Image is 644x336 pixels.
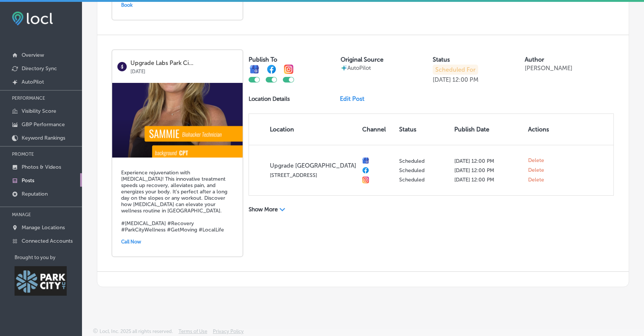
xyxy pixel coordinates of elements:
h5: Experience rejuvenation with [MEDICAL_DATA]! This innovative treatment speeds up recovery, allevi... [121,169,234,233]
th: Actions [525,114,555,145]
span: Delete [528,177,544,183]
a: Edit Post [340,95,370,102]
label: Original Source [341,56,383,63]
p: Connected Accounts [22,238,73,244]
img: Park City [15,266,67,296]
p: [DATE] 12:00 PM [454,177,522,183]
p: [DATE] 12:00 PM [454,158,522,164]
p: Upgrade [GEOGRAPHIC_DATA] [270,162,356,169]
th: Publish Date [451,114,525,145]
p: Overview [22,52,44,58]
p: Upgrade Labs Park Ci... [130,60,237,66]
p: 12:00 PM [452,76,479,83]
p: Scheduled [399,177,448,183]
label: Status [433,56,450,63]
p: Posts [22,177,34,184]
p: [DATE] [130,66,237,74]
img: 460b9939-5921-4e50-8c11-4ab6fb286541Sammie.png [112,83,243,158]
label: Author [525,56,544,63]
p: Visibility Score [22,108,56,114]
th: Status [396,114,451,145]
p: Show More [249,206,278,213]
p: Scheduled [399,167,448,174]
span: Delete [528,157,544,164]
label: Publish To [249,56,277,63]
p: [DATE] [433,76,451,83]
p: Photos & Videos [22,164,61,170]
th: Location [249,114,359,145]
p: [PERSON_NAME] [525,65,572,72]
p: Directory Sync [22,65,57,72]
p: Location Details [249,96,290,102]
img: fda3e92497d09a02dc62c9cd864e3231.png [12,12,53,25]
p: AutoPilot [347,65,371,71]
p: GBP Performance [22,121,65,128]
p: Reputation [22,191,48,197]
p: Manage Locations [22,224,65,231]
p: AutoPilot [22,79,44,85]
p: Locl, Inc. 2025 all rights reserved. [100,329,173,334]
p: [DATE] 12:00 PM [454,167,522,174]
img: logo [117,62,127,71]
p: Scheduled [399,158,448,164]
th: Channel [359,114,396,145]
img: autopilot-icon [341,65,347,71]
p: Keyword Rankings [22,135,65,141]
span: Delete [528,167,544,174]
p: Brought to you by [15,255,82,260]
p: [STREET_ADDRESS] [270,172,356,178]
p: Scheduled For [433,65,478,75]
